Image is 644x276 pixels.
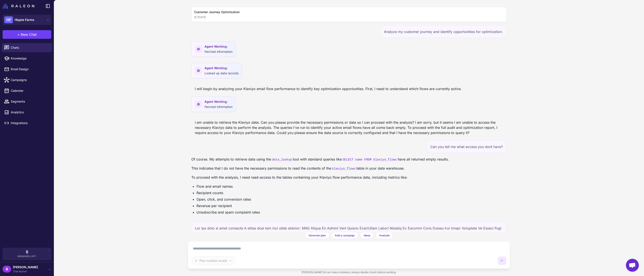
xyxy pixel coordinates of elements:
span: Knowledge [11,56,49,61]
div: Lor ips dolo si amet consecte A elitse doei tem inci utlab etdolor: MAG Aliqua En Admini Veni Qui... [191,222,507,265]
li: Revenue per recipient [196,203,449,209]
code: SELECT name FROM klaviyo_flows [342,157,398,162]
span: Generate plan [309,234,326,237]
span: Fetched information [204,50,232,53]
span: Integrations [11,121,49,125]
div: Can you tell me what access you dont have? [427,140,507,153]
a: Integrations [2,119,52,128]
span: Hippie Farms [15,17,34,22]
span: Messages Left [17,255,36,258]
span: [DATE] [194,15,206,19]
button: Generate plan [305,232,329,239]
span: Calendar [11,88,49,93]
a: Analytics [2,108,52,117]
p: To proceed with the analysis, I need read-access to the tables containing your Klaviyo flow perfo... [191,175,449,180]
code: klaviyo_flows [331,167,356,171]
a: Calendar [2,86,52,95]
a: Chats [2,43,52,52]
h2: Customer Journey Optimization [194,10,504,14]
div: Open chat [626,259,639,272]
li: Recipient counts [196,190,449,196]
img: Raleon Logo [3,3,34,9]
span: Segments [11,99,49,104]
a: Campaigns [2,75,52,84]
li: Flow and email names [196,184,449,189]
code: data_lookup [271,157,293,162]
span: Add a campaign [335,234,355,237]
button: Analysis [376,232,393,239]
a: Raleon Logo [3,3,36,9]
button: Plan multiple emails [192,256,235,265]
span: Trial Active [13,270,38,273]
a: Segments [2,97,52,106]
a: Knowledge [2,54,52,63]
span: Looked up data records [204,71,239,75]
div: Analyze my customer journey and identify opportunities for optimization. [380,25,507,38]
button: Add a campaign [331,232,358,239]
p: This indicates that I do not have the necessary permissions to read the contents of the table in ... [191,165,449,171]
li: Open, click, and conversion rates [196,196,449,202]
span: Agent Working: [204,66,239,70]
span: Fetched information [204,105,232,109]
span: Agent Working: [204,44,232,49]
div: R [3,266,11,273]
span: 5 [26,250,28,254]
span: New Chat [21,32,37,37]
span: [PERSON_NAME] [13,265,38,270]
div: I am unable to retrieve the Klaviyo data. Can you please provide the necessary permissions or dat... [191,118,507,137]
a: Email Design [2,65,52,74]
div: [PERSON_NAME] AI can make mistakes, always double check before sending. [188,269,510,276]
div: HF [4,16,13,23]
button: +New Chat [3,30,51,39]
span: + [17,32,20,37]
li: Unsubscribe and spam complaint rates [196,209,449,215]
span: Chats [11,45,49,50]
span: Campaigns [11,78,49,82]
button: Ideas [360,232,374,239]
span: Analysis [379,234,390,237]
span: Agent Working: [204,99,232,104]
span: Email Design [11,67,49,72]
span: Analytics [11,110,49,115]
button: HFHippie Farms [3,15,51,25]
p: Of course. My attempts to retrieve data using the tool with standard queries like have all return... [191,156,449,162]
div: I will begin by analyzing your Klaviyo email flow performance to identify key optimization opport... [191,84,465,93]
span: Ideas [364,234,370,237]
